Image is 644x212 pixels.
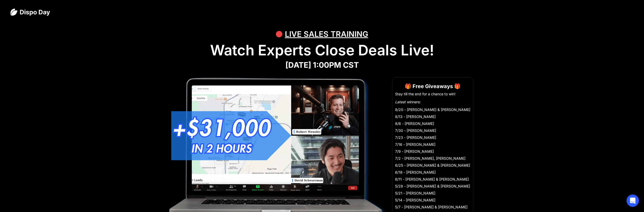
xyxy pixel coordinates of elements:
[10,42,634,59] h1: Watch Experts Close Deals Live!
[405,83,461,89] strong: 🎁 Free Giveaways 🎁
[395,100,421,104] em: Latest winners:
[285,60,359,70] strong: [DATE] 1:00PM CST
[627,194,639,207] div: Open Intercom Messenger
[395,91,470,97] li: Stay till the end for a chance to win!
[285,26,368,42] div: LIVE SALES TRAINING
